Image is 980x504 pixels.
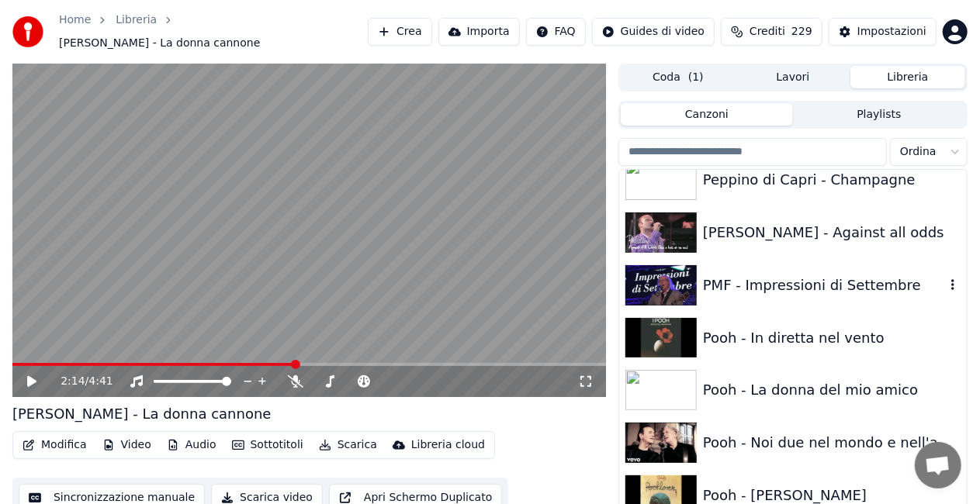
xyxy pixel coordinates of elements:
button: Impostazioni [829,18,937,46]
div: Pooh - La donna del mio amico [703,379,961,401]
button: Playlists [793,103,965,126]
button: Coda [621,66,736,88]
button: Video [96,434,158,456]
a: Aprire la chat [915,442,961,488]
span: [PERSON_NAME] - La donna cannone [59,36,260,51]
button: Sottotitoli [226,434,310,456]
button: Crea [368,18,431,46]
div: PMF - Impressioni di Settembre [703,274,945,296]
button: Importa [438,18,520,46]
img: youka [12,16,43,47]
a: Libreria [116,12,157,28]
button: Crediti229 [721,18,822,46]
div: Peppino di Capri - Champagne [703,169,961,191]
button: Libreria [850,66,965,88]
div: [PERSON_NAME] - Against all odds [703,222,961,243]
button: Canzoni [621,103,793,126]
button: Guides di video [592,18,715,46]
button: Audio [161,434,223,456]
div: Libreria cloud [411,437,485,453]
div: Impostazioni [857,24,926,40]
nav: breadcrumb [59,12,368,51]
button: FAQ [526,18,586,46]
span: ( 1 ) [688,70,704,85]
div: Pooh - Noi due nel mondo e nell'anima [703,432,961,454]
button: Scarica [313,434,383,456]
div: / [61,374,98,389]
div: [PERSON_NAME] - La donna cannone [12,403,271,425]
div: Pooh - In diretta nel vento [703,327,961,349]
span: Crediti [750,24,785,40]
button: Modifica [16,434,93,456]
span: 4:41 [88,374,113,389]
span: Ordina [900,144,937,160]
a: Home [59,12,91,28]
span: 229 [791,24,812,40]
span: 2:14 [61,374,85,389]
button: Lavori [736,66,850,88]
